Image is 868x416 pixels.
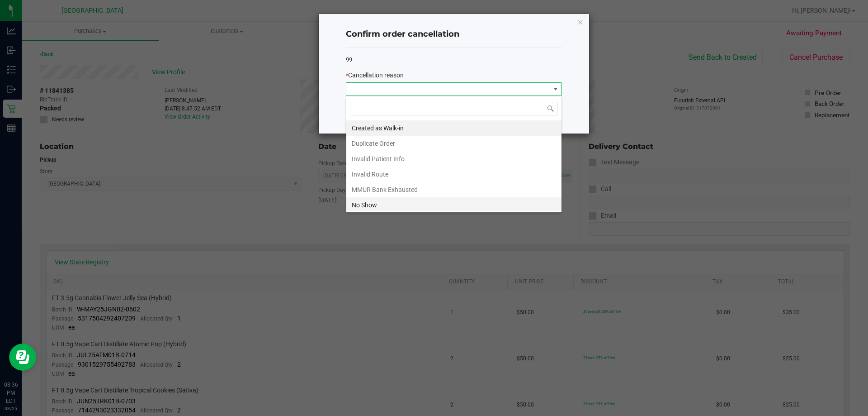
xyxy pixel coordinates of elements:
li: MMUR Bank Exhausted [346,182,561,197]
span: 99 [346,56,352,63]
span: Cancellation reason [348,72,404,79]
button: Close [577,16,584,27]
h4: Confirm order cancellation [346,29,562,40]
li: Duplicate Order [346,136,561,151]
li: Invalid Route [346,167,561,182]
li: Created as Walk-in [346,120,561,136]
li: Invalid Patient Info [346,151,561,167]
iframe: Resource center [9,344,36,371]
li: No Show [346,197,561,213]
